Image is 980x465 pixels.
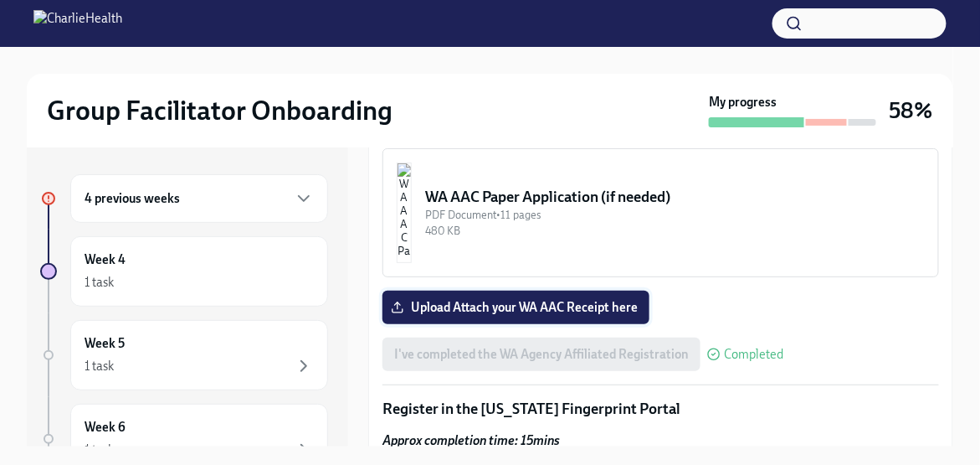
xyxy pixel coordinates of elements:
[85,442,114,458] div: 1 task
[70,174,328,223] div: 4 previous weeks
[33,10,122,37] img: CharlieHealth
[709,94,777,111] strong: My progress
[394,299,638,316] span: Upload Attach your WA AAC Receipt here
[85,418,126,437] h6: Week 6
[40,236,328,307] a: Week 41 task
[425,223,925,239] div: 480 KB
[382,399,939,419] p: Register in the [US_STATE] Fingerprint Portal
[425,187,925,207] div: WA AAC Paper Application (if needed)
[85,251,126,269] h6: Week 4
[40,320,328,390] a: Week 51 task
[85,358,114,375] div: 1 task
[890,96,933,126] h3: 58%
[85,189,180,208] h6: 4 previous weeks
[382,148,939,277] button: WA AAC Paper Application (if needed)PDF Document•11 pages480 KB
[397,163,412,263] img: WA AAC Paper Application (if needed)
[47,94,393,127] h2: Group Facilitator Onboarding
[382,291,649,324] label: Upload Attach your WA AAC Receipt here
[85,334,125,353] h6: Week 5
[724,349,783,361] span: Completed
[382,433,560,448] strong: Approx completion time: 15mins
[425,207,925,223] div: PDF Document • 11 pages
[85,274,114,291] div: 1 task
